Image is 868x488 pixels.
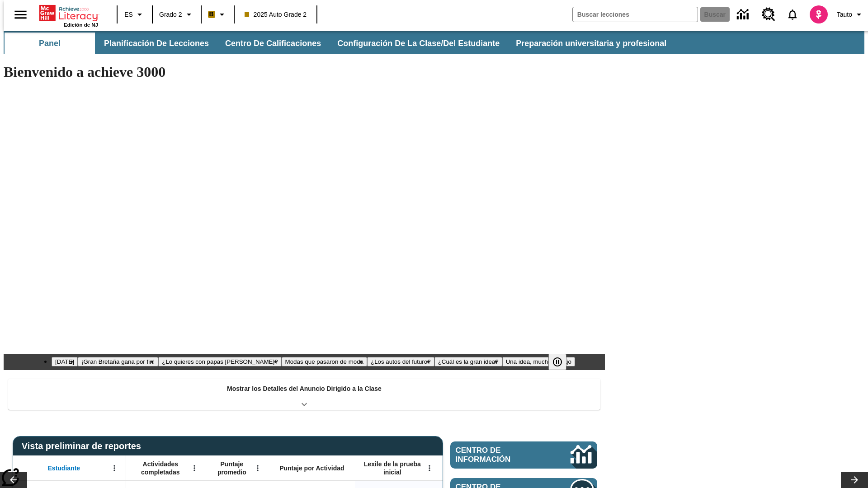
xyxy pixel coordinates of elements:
[245,10,307,19] span: 2025 Auto Grade 2
[4,31,864,54] div: Subbarra de navegación
[837,10,852,19] span: Tauto
[833,6,868,23] button: Perfil/Configuración
[756,2,781,27] a: Centro de recursos, Se abrirá en una pestaña nueva.
[282,357,367,366] button: Diapositiva 4 Modas que pasaron de moda
[78,357,158,366] button: Diapositiva 2 ¡Gran Bretaña gana por fin!
[120,6,149,23] button: Lenguaje: ES, Selecciona un idioma
[367,357,434,366] button: Diapositiva 5 ¿Los autos del futuro?
[5,33,95,54] button: Panel
[251,461,264,475] button: Abrir menú
[227,384,382,394] p: Mostrar los Detalles del Anuncio Dirigido a la Clase
[131,460,190,476] span: Actividades completadas
[450,441,597,469] a: Centro de información
[218,33,328,54] button: Centro de calificaciones
[8,379,600,410] div: Mostrar los Detalles del Anuncio Dirigido a la Clase
[423,461,436,475] button: Abrir menú
[456,446,540,464] span: Centro de información
[548,354,576,370] div: Pausar
[509,33,674,54] button: Preparación universitaria y profesional
[731,2,756,27] a: Centro de información
[502,357,575,366] button: Diapositiva 7 Una idea, mucho trabajo
[39,3,98,28] div: Portada
[548,354,566,370] button: Pausar
[841,472,868,488] button: Carrusel de lecciones, seguir
[210,460,254,476] span: Puntaje promedio
[330,33,507,54] button: Configuración de la clase/del estudiante
[39,4,98,22] a: Portada
[279,464,344,472] span: Puntaje por Actividad
[156,6,198,23] button: Grado: Grado 2, Elige un grado
[64,22,98,28] span: Edición de NJ
[804,3,833,26] button: Escoja un nuevo avatar
[434,357,502,366] button: Diapositiva 6 ¿Cuál es la gran idea?
[7,1,34,28] button: Abrir el menú lateral
[48,464,80,472] span: Estudiante
[108,461,121,475] button: Abrir menú
[781,3,804,26] a: Notificaciones
[4,33,675,54] div: Subbarra de navegación
[159,10,182,19] span: Grado 2
[158,357,281,366] button: Diapositiva 3 ¿Lo quieres con papas fritas?
[188,461,201,475] button: Abrir menú
[97,33,216,54] button: Planificación de lecciones
[124,10,133,19] span: ES
[204,6,231,23] button: Boost El color de la clase es anaranjado claro. Cambiar el color de la clase.
[209,9,214,20] span: B
[359,460,425,476] span: Lexile de la prueba inicial
[4,64,605,80] h1: Bienvenido a achieve 3000
[573,7,698,22] input: Buscar campo
[22,441,146,451] span: Vista preliminar de reportes
[52,357,78,366] button: Diapositiva 1 Día del Trabajo
[810,5,828,23] img: avatar image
